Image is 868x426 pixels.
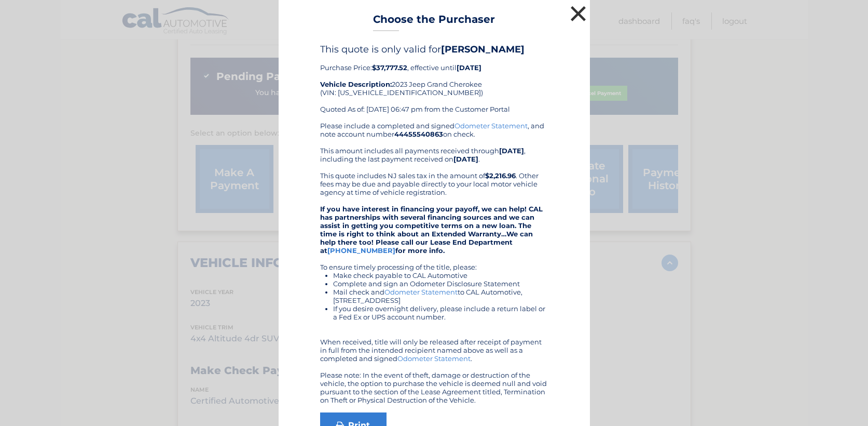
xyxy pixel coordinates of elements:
b: 44455540863 [394,130,443,138]
a: [PHONE_NUMBER] [327,246,395,255]
div: Please include a completed and signed , and note account number on check. This amount includes al... [320,122,548,404]
li: If you desire overnight delivery, please include a return label or a Fed Ex or UPS account number. [333,304,548,321]
h4: This quote is only valid for [320,44,548,55]
b: [PERSON_NAME] [441,44,525,55]
strong: Vehicle Description: [320,80,392,88]
a: Odometer Statement [397,354,471,363]
li: Mail check and to CAL Automotive, [STREET_ADDRESS] [333,288,548,304]
b: [DATE] [457,63,481,72]
button: × [568,3,589,24]
b: $2,216.96 [485,171,516,180]
strong: If you have interest in financing your payoff, we can help! CAL has partnerships with several fin... [320,205,543,255]
li: Complete and sign an Odometer Disclosure Statement [333,279,548,288]
b: [DATE] [499,147,524,155]
div: Purchase Price: , effective until 2023 Jeep Grand Cherokee (VIN: [US_VEHICLE_IDENTIFICATION_NUMBE... [320,44,548,122]
h3: Choose the Purchaser [373,13,495,31]
a: Odometer Statement [454,122,528,130]
a: Odometer Statement [384,288,458,296]
b: $37,777.52 [372,63,407,72]
li: Make check payable to CAL Automotive [333,271,548,279]
b: [DATE] [453,155,478,163]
